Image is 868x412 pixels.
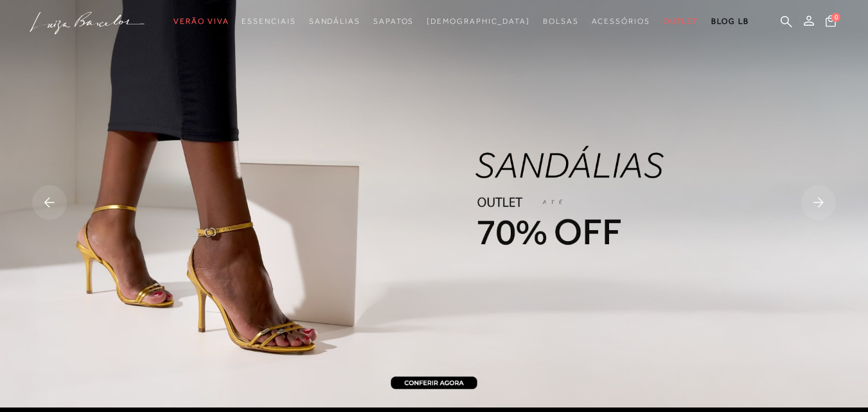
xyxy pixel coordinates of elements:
a: categoryNavScreenReaderText [309,10,360,33]
span: Essenciais [242,17,296,26]
span: Bolsas [543,17,579,26]
a: categoryNavScreenReaderText [543,10,579,33]
a: categoryNavScreenReaderText [173,10,229,33]
a: BLOG LB [711,10,748,33]
a: categoryNavScreenReaderText [373,10,414,33]
span: BLOG LB [711,17,748,26]
span: 0 [831,13,840,22]
span: Verão Viva [173,17,229,26]
span: Outlet [663,17,699,26]
a: noSubCategoriesText [427,10,530,33]
a: categoryNavScreenReaderText [242,10,296,33]
span: [DEMOGRAPHIC_DATA] [427,17,530,26]
button: 0 [822,14,840,31]
span: Sapatos [373,17,414,26]
span: Acessórios [592,17,650,26]
span: Sandálias [309,17,360,26]
a: categoryNavScreenReaderText [592,10,650,33]
a: categoryNavScreenReaderText [663,10,699,33]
